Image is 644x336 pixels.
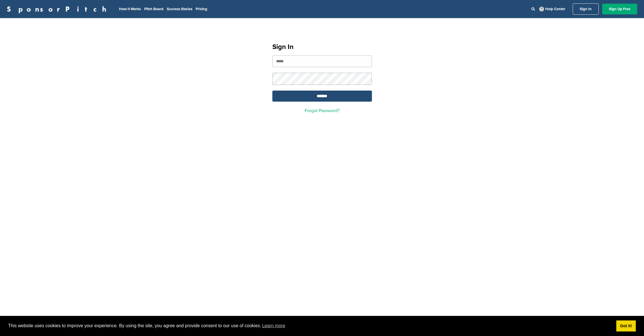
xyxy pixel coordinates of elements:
a: Pitch Board [144,7,163,11]
a: learn more about cookies [261,322,286,330]
a: How It Works [119,7,141,11]
a: Sign Up Free [602,4,637,14]
a: Sign In [573,3,599,15]
a: Forgot Password? [305,108,339,114]
a: Pricing [196,7,207,11]
a: dismiss cookie message [616,320,636,332]
a: Success Stories [167,7,192,11]
h1: Sign In [272,42,372,52]
a: SponsorPitch [7,5,110,13]
a: Help Center [538,6,567,12]
span: This website uses cookies to improve your experience. By using the site, you agree and provide co... [8,322,612,330]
